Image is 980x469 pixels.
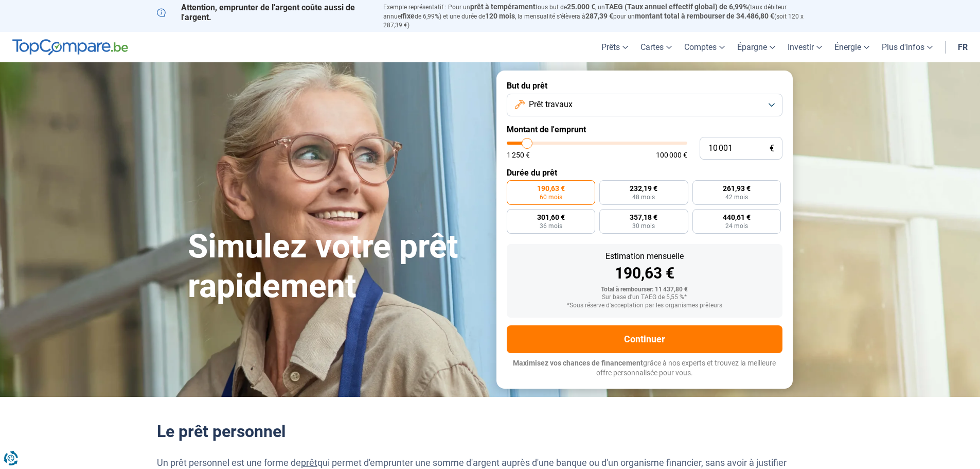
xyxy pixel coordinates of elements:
span: 232,19 € [630,185,657,192]
span: 60 mois [540,194,562,200]
div: Sur base d'un TAEG de 5,55 %* [515,294,774,301]
span: 42 mois [725,194,748,200]
span: prêt à tempérament [470,3,536,11]
span: 24 mois [725,223,748,229]
span: 36 mois [540,223,562,229]
label: Montant de l'emprunt [507,125,782,134]
a: Prêts [595,32,634,62]
span: 25.000 € [567,3,595,11]
div: 190,63 € [515,266,774,281]
a: Comptes [678,32,731,62]
a: fr [952,32,974,62]
span: 1 250 € [507,151,530,159]
span: 301,60 € [537,214,565,221]
span: 48 mois [632,194,655,200]
img: TopCompare [12,39,128,56]
span: 261,93 € [723,185,751,192]
p: grâce à nos experts et trouvez la meilleure offre personnalisée pour vous. [507,358,782,378]
a: prêt [301,457,317,468]
span: 357,18 € [630,214,657,221]
label: But du prêt [507,81,782,91]
p: Exemple représentatif : Pour un tous but de , un (taux débiteur annuel de 6,99%) et une durée de ... [383,3,824,29]
span: fixe [402,12,415,20]
div: Estimation mensuelle [515,252,774,260]
span: 100 000 € [656,151,687,159]
span: 120 mois [485,12,515,20]
span: 190,63 € [537,185,565,192]
span: 30 mois [632,223,655,229]
span: 440,61 € [723,214,751,221]
span: montant total à rembourser de 34.486,80 € [635,12,774,20]
button: Continuer [507,325,782,353]
span: TAEG (Taux annuel effectif global) de 6,99% [605,3,748,11]
a: Épargne [731,32,781,62]
h2: Le prêt personnel [157,422,824,441]
p: Attention, emprunter de l'argent coûte aussi de l'argent. [157,3,371,22]
span: 287,39 € [585,12,613,20]
span: Maximisez vos chances de financement [513,359,643,367]
button: Prêt travaux [507,94,782,116]
label: Durée du prêt [507,168,782,178]
a: Cartes [634,32,678,62]
span: Prêt travaux [529,99,573,110]
h1: Simulez votre prêt rapidement [188,227,484,306]
a: Énergie [828,32,876,62]
div: *Sous réserve d'acceptation par les organismes prêteurs [515,302,774,309]
span: € [770,144,774,153]
a: Plus d'infos [876,32,939,62]
a: Investir [781,32,828,62]
div: Total à rembourser: 11 437,80 € [515,286,774,293]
